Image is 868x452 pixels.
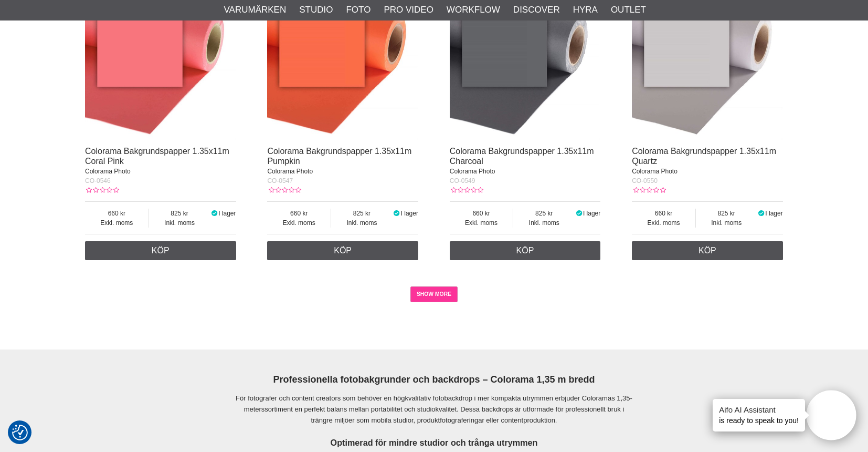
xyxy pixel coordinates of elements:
span: Colorama Photo [267,168,313,175]
div: Kundbetyg: 0 [450,186,483,195]
span: Colorama Photo [632,168,678,175]
a: Colorama Bakgrundspapper 1.35x11m Coral Pink [85,147,229,166]
span: Colorama Photo [450,168,495,175]
a: Varumärken [224,3,287,17]
span: CO-0546 [85,177,111,184]
span: 825 [513,209,575,218]
span: I lager [401,210,418,217]
span: I lager [583,210,600,217]
a: Köp [85,241,236,260]
a: Colorama Bakgrundspapper 1.35x11m Charcoal [450,147,594,166]
a: Discover [513,3,560,17]
a: Pro Video [384,3,433,17]
span: Exkl. moms [267,218,331,228]
a: Colorama Bakgrundspapper 1.35x11m Pumpkin [267,147,411,166]
span: 825 [331,209,393,218]
a: Köp [450,241,601,260]
span: Inkl. moms [513,218,575,228]
span: 825 [696,209,757,218]
a: Workflow [447,3,500,17]
a: Foto [346,3,371,17]
span: Inkl. moms [696,218,757,228]
i: I lager [393,210,401,217]
div: is ready to speak to you! [713,399,805,432]
span: Inkl. moms [149,218,210,228]
span: 660 [632,209,695,218]
a: Köp [632,241,783,260]
span: 660 [450,209,513,218]
a: Studio [299,3,333,17]
a: Outlet [611,3,646,17]
span: Exkl. moms [85,218,149,228]
i: I lager [210,210,218,217]
i: I lager [575,210,583,217]
h4: Aifo AI Assistant [719,404,799,415]
a: Colorama Bakgrundspapper 1.35x11m Quartz [632,147,776,166]
span: Exkl. moms [632,218,695,228]
div: Kundbetyg: 0 [267,186,301,195]
a: SHOW MORE [410,286,458,302]
span: 660 [85,209,149,218]
div: Kundbetyg: 0 [632,186,665,195]
span: CO-0547 [267,177,293,184]
div: Kundbetyg: 0 [85,186,119,195]
span: Exkl. moms [450,218,513,228]
a: Köp [267,241,418,260]
span: Inkl. moms [331,218,393,228]
span: CO-0550 [632,177,658,184]
span: 825 [149,209,210,218]
i: I lager [757,210,766,217]
img: Revisit consent button [12,425,28,440]
span: 660 [267,209,331,218]
a: Hyra [573,3,598,17]
span: Colorama Photo [85,168,131,175]
h3: Optimerad för mindre studior och trånga utrymmen [232,437,636,449]
p: För fotografer och content creators som behöver en högkvalitativ fotobackdrop i mer kompakta utry... [232,393,636,426]
button: Samtyckesinställningar [12,423,28,442]
span: I lager [765,210,782,217]
h2: Professionella fotobakgrunder och backdrops – Colorama 1,35 m bredd [232,373,636,386]
span: CO-0549 [450,177,475,184]
span: I lager [218,210,236,217]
